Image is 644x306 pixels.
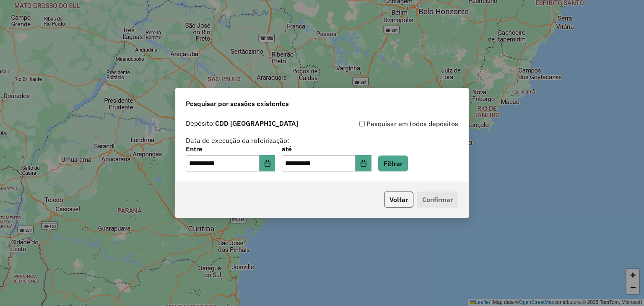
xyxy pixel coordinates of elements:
[378,156,408,171] button: Filtrar
[186,135,289,145] label: Data de execução da roteirização:
[322,119,458,129] div: Pesquisar em todos depósitos
[356,155,371,172] button: Choose Date
[282,144,371,154] label: até
[186,99,289,109] span: Pesquisar por sessões existentes
[186,118,298,128] label: Depósito:
[215,119,298,127] strong: CDD [GEOGRAPHIC_DATA]
[260,155,275,172] button: Choose Date
[384,192,413,207] button: Voltar
[186,144,275,154] label: Entre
